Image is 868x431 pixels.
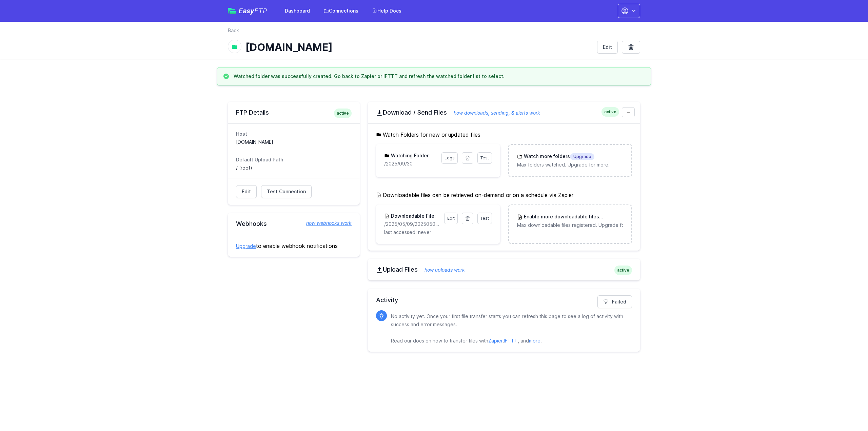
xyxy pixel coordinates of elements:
[239,7,267,14] span: Easy
[228,7,267,14] a: EasyFTP
[376,191,632,199] h5: Downloadable files can be retrieved on-demand or on a schedule via Zapier
[299,220,352,227] a: how webhooks work
[376,295,632,305] h2: Activity
[522,153,594,160] h3: Watch more folders
[477,152,492,164] a: Test
[236,185,257,198] a: Edit
[236,243,256,249] a: Upgrade
[444,213,458,224] a: Edit
[261,185,312,198] a: Test Connection
[529,338,540,344] a: more
[447,110,540,116] a: how downloads, sending, & alerts work
[236,220,352,228] h2: Webhooks
[376,131,632,139] h5: Watch Folders for new or updated files
[522,213,623,220] h3: Enable more downloadable files
[509,205,631,237] a: Enable more downloadable filesUpgrade Max downloadable files registered. Upgrade for more.
[236,109,352,117] h2: FTP Details
[601,107,619,117] span: active
[228,27,239,34] a: Back
[228,235,360,257] div: to enable webhook notifications
[599,214,624,220] span: Upgrade
[509,145,631,176] a: Watch more foldersUpgrade Max folders watched. Upgrade for more.
[384,160,437,167] p: /2025/09/30
[376,266,632,274] h2: Upload Files
[441,152,458,164] a: Logs
[480,155,489,160] span: Test
[228,27,640,38] nav: Breadcrumb
[391,312,627,345] p: No activity yet. Once your first file transfer starts you can refresh this page to see a log of a...
[597,295,632,308] a: Failed
[597,41,618,54] a: Edit
[390,152,430,159] h3: Watching Folder:
[488,338,502,344] a: Zapier
[254,7,267,15] span: FTP
[236,139,352,145] dd: [DOMAIN_NAME]
[236,156,352,163] dt: Default Upload Path
[236,131,352,137] dt: Host
[234,73,505,80] h3: Watched folder was successfully created. Go back to Zapier or IFTTT and refresh the watched folde...
[517,161,623,168] p: Max folders watched. Upgrade for more.
[228,8,236,14] img: easyftp_logo.png
[267,188,306,195] span: Test Connection
[504,338,518,344] a: IFTTT
[384,221,440,228] p: /2025/05/09/20250509171559_inbound_0422652309_0756011820.mp3
[236,164,352,171] dd: / (root)
[281,5,314,17] a: Dashboard
[517,222,623,229] p: Max downloadable files registered. Upgrade for more.
[480,216,489,221] span: Test
[384,229,492,236] p: last accessed: never
[418,267,465,273] a: how uploads work
[477,213,492,224] a: Test
[245,41,592,53] h1: [DOMAIN_NAME]
[614,266,632,275] span: active
[390,213,436,219] h3: Downloadable File:
[368,5,406,17] a: Help Docs
[376,109,632,117] h2: Download / Send Files
[319,5,362,17] a: Connections
[570,153,594,160] span: Upgrade
[334,109,352,118] span: active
